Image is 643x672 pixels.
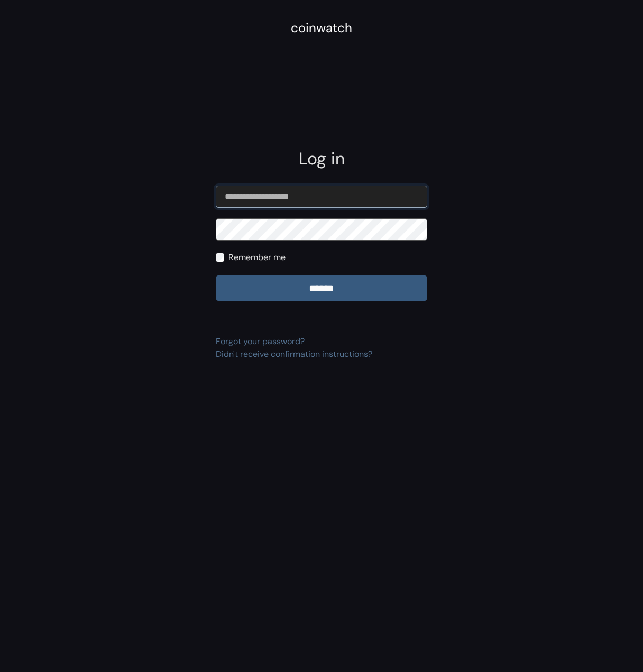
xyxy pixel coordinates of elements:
a: Didn't receive confirmation instructions? [216,348,372,360]
a: coinwatch [291,24,352,35]
h2: Log in [216,149,427,169]
label: Remember me [228,251,286,264]
a: Forgot your password? [216,336,305,347]
div: coinwatch [291,19,352,38]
